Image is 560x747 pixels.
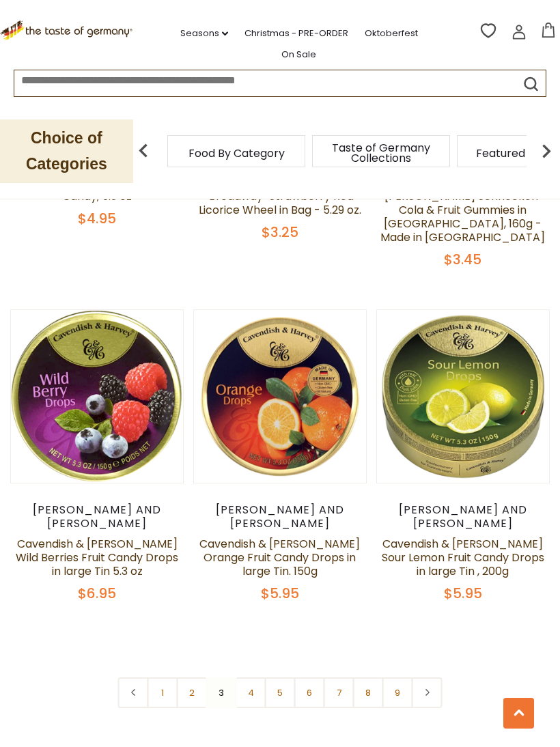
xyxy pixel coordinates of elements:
[180,26,228,41] a: Seasons
[281,47,316,62] a: On Sale
[130,137,157,165] img: previous arrow
[265,677,296,708] a: 5
[188,148,285,158] a: Food By Category
[533,137,560,165] img: next arrow
[148,677,178,708] a: 1
[353,677,384,708] a: 8
[326,143,436,163] a: Taste of Germany Collections
[194,310,366,482] img: Cavendish & Harvey Orange Fruit Candy Drops in large Tin. 150g
[10,503,184,531] div: [PERSON_NAME] and [PERSON_NAME]
[199,536,360,579] a: Cavendish & [PERSON_NAME] Orange Fruit Candy Drops in large Tin. 150g
[78,209,116,228] span: $4.95
[236,677,266,708] a: 4
[444,250,481,269] span: $3.45
[16,536,178,579] a: Cavendish & [PERSON_NAME] Wild Berries Fruit Candy Drops in large Tin 5.3 oz
[380,175,545,245] a: Haribo "[PERSON_NAME] [PERSON_NAME] Schnecken" Cola & Fruit Gummies in [GEOGRAPHIC_DATA], 160g - ...
[294,677,325,708] a: 6
[382,536,544,579] a: Cavendish & [PERSON_NAME] Sour Lemon Fruit Candy Drops in large Tin , 200g
[444,584,482,603] span: $5.95
[324,677,354,708] a: 7
[193,503,367,531] div: [PERSON_NAME] and [PERSON_NAME]
[244,26,348,41] a: Christmas - PRE-ORDER
[177,677,208,708] a: 2
[377,310,549,482] img: Cavendish & Harvey Sour Lemon Fruit Candy Drops in large Tin , 200g
[376,503,550,531] div: [PERSON_NAME] and [PERSON_NAME]
[365,26,418,41] a: Oktoberfest
[261,584,299,603] span: $5.95
[262,223,298,242] span: $3.25
[382,677,413,708] a: 9
[78,584,116,603] span: $6.95
[11,310,183,482] img: Cavendish & Harvey Wild Berries Fruit Candy Drops in large Tin 5.3 oz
